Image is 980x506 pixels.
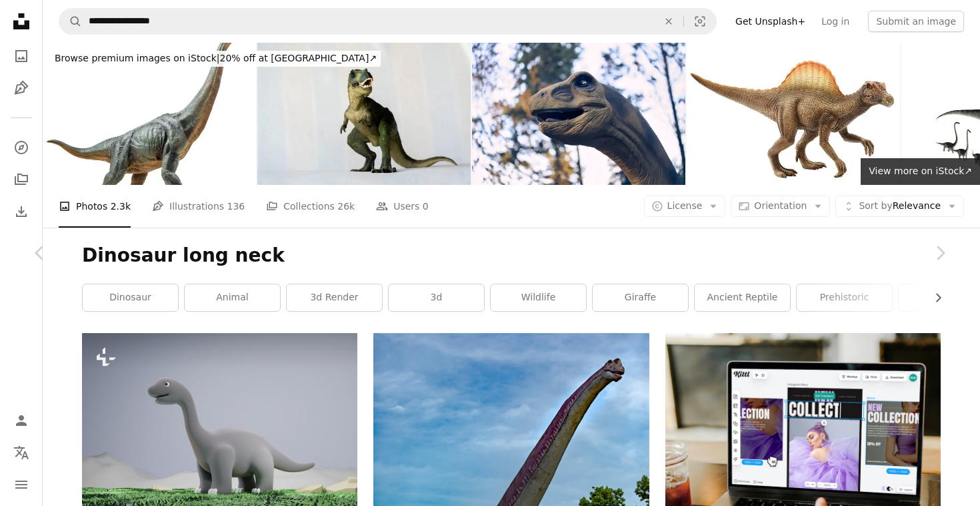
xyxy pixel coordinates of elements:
a: Photos [8,43,35,69]
button: Language [8,439,35,466]
a: Get Unsplash+ [727,11,813,32]
a: A cartoon brachiosaurus stands on green grass. [82,419,357,431]
img: Vivid model of spinosaurus in white background [687,43,900,185]
span: 20% off at [GEOGRAPHIC_DATA] ↗ [55,53,377,63]
span: 0 [423,199,429,214]
a: Explore [8,134,35,161]
a: 3d [389,284,484,311]
a: Illustrations 136 [152,185,245,228]
img: Tyrannosaurus rex [257,43,471,185]
button: Submit an image [868,11,964,32]
img: Against the background of trees is the head of a brachiosaurus, one of the largest and most popul... [472,43,685,185]
span: Relevance [859,200,941,213]
a: Next [900,189,980,317]
button: License [644,196,726,217]
a: wildlife [491,284,586,311]
a: Browse premium images on iStock|20% off at [GEOGRAPHIC_DATA]↗ [43,43,389,75]
a: Users 0 [376,185,429,228]
span: Sort by [859,200,892,211]
a: Collections [8,166,35,193]
a: animal [185,284,280,311]
button: Sort byRelevance [835,196,964,217]
a: dinosaur [83,284,178,311]
a: prehistoric [797,284,892,311]
img: Brachiosaurus ,dinosaur on white background Clipping path [43,43,256,185]
a: 3d render [287,284,382,311]
span: View more on iStock ↗ [869,166,972,176]
button: Search Unsplash [59,9,82,34]
a: Log in [813,11,857,32]
a: Log in / Sign up [8,407,35,434]
a: giraffe [593,284,688,311]
button: Visual search [684,9,716,34]
a: Collections 26k [266,185,355,228]
button: Orientation [731,196,830,217]
button: Clear [654,9,683,34]
button: Menu [8,471,35,498]
span: Orientation [754,200,807,211]
a: ancient reptile [695,284,790,311]
span: 136 [227,199,245,214]
span: Browse premium images on iStock | [55,53,219,63]
a: View more on iStock↗ [861,158,980,185]
a: Illustrations [8,75,35,101]
form: Find visuals sitewide [59,8,717,35]
span: 26k [337,199,355,214]
h1: Dinosaur long neck [82,244,941,268]
span: License [667,200,703,211]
